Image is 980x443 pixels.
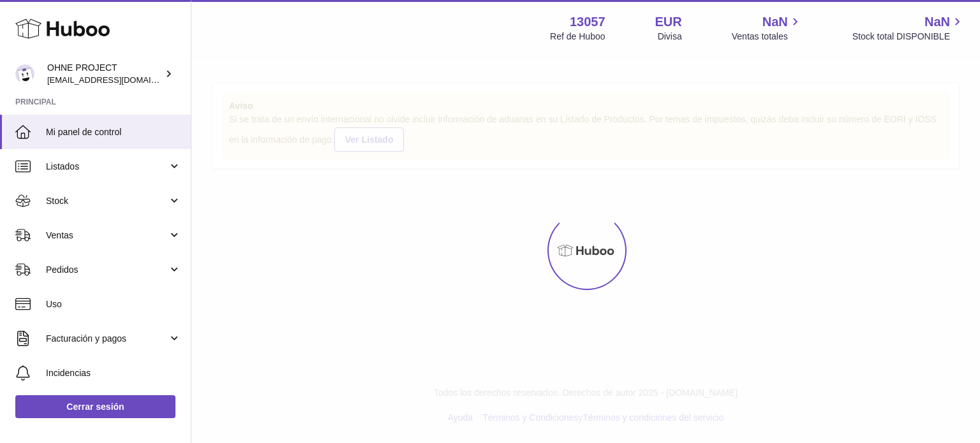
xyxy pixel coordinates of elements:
img: internalAdmin-13057@internal.huboo.com [15,64,34,84]
div: OHNE PROJECT [47,62,162,86]
span: Mi panel de control [46,126,181,138]
span: Incidencias [46,367,181,379]
span: Stock [46,195,168,207]
span: Stock total DISPONIBLE [852,31,965,43]
strong: 13057 [570,13,605,31]
div: Divisa [658,31,682,43]
span: Facturación y pagos [46,333,168,345]
span: Ventas totales [732,31,803,43]
div: Ref de Huboo [550,31,605,43]
span: NaN [762,13,788,31]
span: Ventas [46,229,168,242]
a: Cerrar sesión [15,395,175,418]
span: Pedidos [46,264,168,276]
a: NaN Stock total DISPONIBLE [852,13,965,43]
strong: EUR [655,13,682,31]
span: Uso [46,298,181,310]
span: NaN [924,13,950,31]
span: [EMAIL_ADDRESS][DOMAIN_NAME] [47,75,188,85]
a: NaN Ventas totales [732,13,803,43]
span: Listados [46,161,168,173]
